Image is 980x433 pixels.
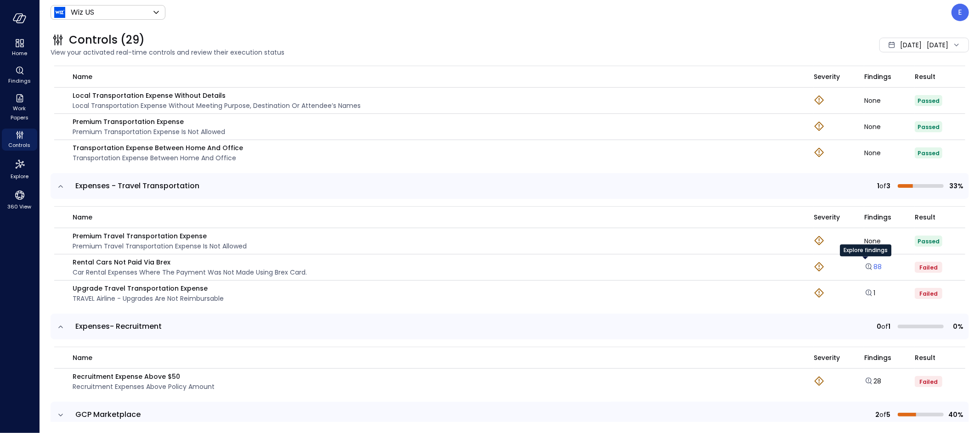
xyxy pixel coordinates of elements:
[73,257,307,267] p: Rental Cars Not Paid via Brex
[75,321,162,332] span: Expenses- Recruitment
[879,410,886,420] span: of
[875,410,879,420] span: 2
[814,235,825,247] div: Warning
[814,95,825,107] div: Warning
[2,187,37,212] div: 360 View
[864,212,891,222] span: Findings
[73,283,224,293] p: Upgrade Travel Transportation Expense
[864,150,915,156] div: None
[864,288,875,298] a: 1
[814,287,825,299] div: Warning
[8,202,32,211] span: 360 View
[919,264,938,271] span: Failed
[947,321,963,332] span: 0%
[814,72,840,82] span: Severity
[73,267,307,277] p: car rental expenses where the payment was not made using Brex card.
[864,124,915,130] div: None
[814,376,825,388] div: Warning
[814,261,825,273] div: Warning
[886,410,890,420] span: 5
[888,321,890,332] span: 1
[12,49,27,58] span: Home
[879,181,886,191] span: of
[56,411,65,420] button: expand row
[73,72,92,82] span: name
[73,293,224,304] p: TRAVEL Airline - Upgrades are not reimbursable
[75,409,141,420] span: GCP Marketplace
[2,92,37,123] div: Work Papers
[73,212,92,222] span: name
[2,37,37,59] div: Home
[864,264,882,274] a: Explore findings
[915,353,935,363] span: Result
[56,182,65,191] button: expand row
[73,90,361,101] p: Local Transportation Expense Without Details
[75,180,199,191] span: Expenses - Travel Transportation
[9,141,31,150] span: Controls
[814,121,825,133] div: Warning
[864,238,915,244] div: None
[919,290,938,298] span: Failed
[6,104,34,122] span: Work Papers
[73,353,92,363] span: name
[900,40,922,50] span: [DATE]
[864,262,882,271] a: 88
[864,377,881,386] a: 28
[73,117,225,127] p: Premium Transportation Expense
[877,181,879,191] span: 1
[56,322,65,332] button: expand row
[73,143,243,153] p: Transportation Expense Between Home and Office
[73,101,361,111] p: Local Transportation Expense without meeting purpose, destination or attendee’s names
[814,212,840,222] span: Severity
[73,231,247,241] p: Premium Travel Transportation Expense
[8,76,31,85] span: Findings
[840,244,891,256] div: Explore findings
[947,181,963,191] span: 33%
[915,72,935,82] span: Result
[2,64,37,86] div: Findings
[71,7,94,18] p: Wiz US
[73,371,215,382] p: Recruitment Expense Above $50
[918,149,940,157] span: Passed
[877,321,881,332] span: 0
[73,153,243,163] p: Transportation Expense Between Home and Office
[864,379,881,388] a: Explore findings
[947,410,963,420] span: 40%
[864,291,875,300] a: Explore findings
[918,237,940,245] span: Passed
[915,212,935,222] span: Result
[54,7,65,18] img: Icon
[919,378,938,386] span: Failed
[11,172,28,181] span: Explore
[864,97,915,104] div: None
[73,241,247,251] p: Premium Travel Transportation Expense is not allowed
[952,4,969,21] div: Eleanor Yehudai
[69,33,145,47] span: Controls (29)
[73,127,225,137] p: Premium Transportation Expense is not allowed
[73,382,215,392] p: Recruitment expenses Above policy amount
[886,181,890,191] span: 3
[864,72,891,82] span: Findings
[2,129,37,151] div: Controls
[51,47,715,57] span: View your activated real-time controls and review their execution status
[881,321,888,332] span: of
[958,7,963,18] p: E
[918,123,940,131] span: Passed
[814,353,840,363] span: Severity
[2,156,37,182] div: Explore
[814,147,825,159] div: Warning
[864,353,891,363] span: Findings
[918,97,940,105] span: Passed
